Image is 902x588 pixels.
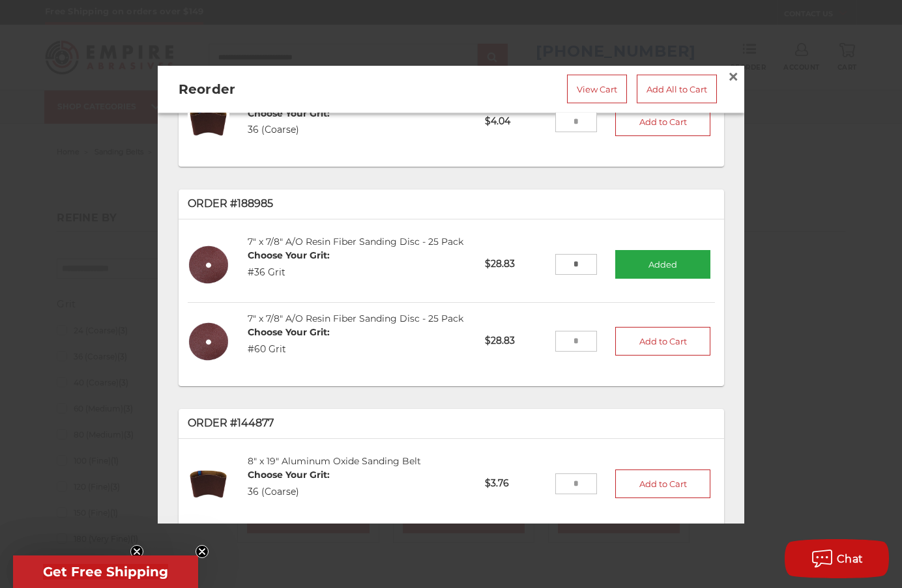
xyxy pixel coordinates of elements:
[248,266,330,279] dd: #36 Grit
[188,243,230,285] img: 7
[188,196,715,212] p: Order #188985
[248,123,330,137] dd: 36 (Coarse)
[476,325,555,357] p: $28.83
[723,66,744,87] a: Close
[188,320,230,362] img: 7
[248,485,330,499] dd: 36 (Coarse)
[615,107,710,135] button: Add to Cart
[476,468,555,499] p: $3.76
[615,469,710,497] button: Add to Cart
[567,74,627,103] a: View Cart
[248,326,330,339] dt: Choose Your Grit:
[188,415,715,431] p: Order #144877
[43,564,168,580] span: Get Free Shipping
[785,539,889,578] button: Chat
[248,468,330,482] dt: Choose Your Grit:
[188,100,230,143] img: 8
[196,545,209,558] button: Close teaser
[248,249,330,262] dt: Choose Your Grit:
[637,74,717,103] a: Add All to Cart
[248,313,463,324] a: 7" x 7/8" A/O Resin Fiber Sanding Disc - 25 Pack
[248,106,330,120] dt: Choose Your Grit:
[615,326,710,355] button: Add to Cart
[727,63,739,89] span: ×
[179,79,394,98] h2: Reorder
[837,553,864,565] span: Chat
[248,343,330,356] dd: #60 Grit
[188,462,230,505] img: 8
[13,555,198,588] div: Get Free ShippingClose teaser
[476,248,555,280] p: $28.83
[248,455,421,467] a: 8" x 19" Aluminum Oxide Sanding Belt
[476,105,555,137] p: $4.04
[130,545,143,558] button: Close teaser
[248,236,463,247] a: 7" x 7/8" A/O Resin Fiber Sanding Disc - 25 Pack
[615,249,710,278] button: Added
